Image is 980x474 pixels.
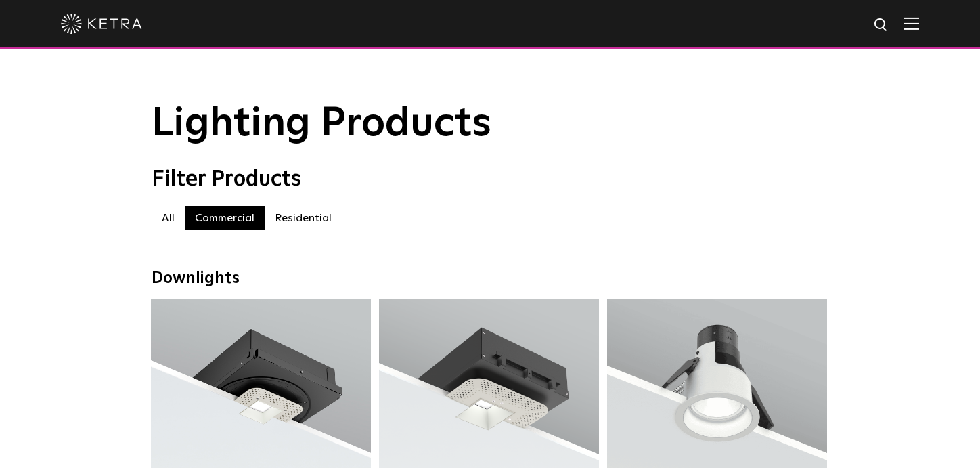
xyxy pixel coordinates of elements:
img: search icon [873,17,890,34]
label: Commercial [185,206,265,230]
img: ketra-logo-2019-white [61,14,142,34]
div: Filter Products [152,167,828,192]
span: Lighting Products [152,104,491,144]
div: Downlights [152,269,828,288]
label: Residential [265,206,342,230]
img: Hamburger%20Nav.svg [904,17,919,30]
label: All [152,206,185,230]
